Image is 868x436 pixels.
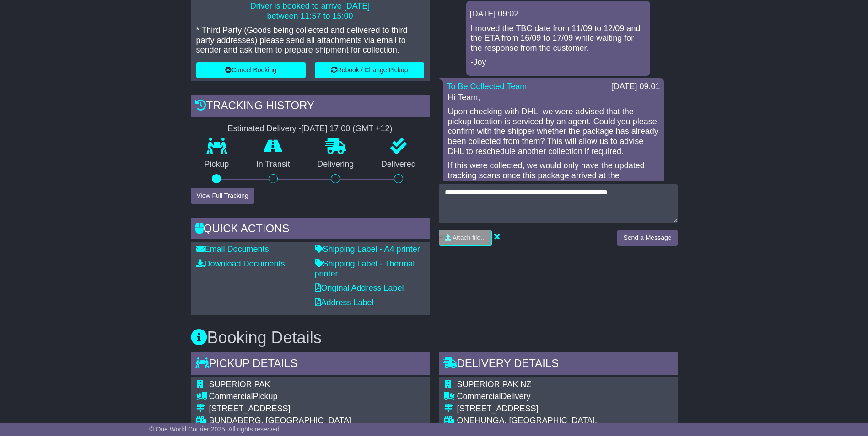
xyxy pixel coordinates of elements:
[471,24,646,53] p: I moved the TBC date from 11/09 to 12/09 and the ETA from 16/09 to 17/09 while waiting for the re...
[315,283,404,292] a: Original Address Label
[191,160,243,170] p: Pickup
[315,298,374,307] a: Address Label
[209,392,424,402] div: Pickup
[149,425,281,433] span: © One World Courier 2025. All rights reserved.
[611,82,660,92] div: [DATE] 09:01
[367,160,430,170] p: Delivered
[191,188,254,204] button: View Full Tracking
[196,245,269,254] a: Email Documents
[470,9,647,19] div: [DATE] 09:02
[315,259,415,278] a: Shipping Label - Thermal printer
[457,380,532,389] span: SUPERIOR PAK NZ
[209,380,270,389] span: SUPERIOR PAK
[617,230,677,246] button: Send a Message
[209,404,424,414] div: [STREET_ADDRESS]
[196,62,306,78] button: Cancel Booking
[457,392,672,402] div: Delivery
[209,416,424,426] div: BUNDABERG, [GEOGRAPHIC_DATA]
[191,352,430,377] div: Pickup Details
[243,160,304,170] p: In Transit
[448,161,659,191] p: If this were collected, we would only have the updated tracking scans once this package arrived a...
[457,404,672,414] div: [STREET_ADDRESS]
[196,259,285,268] a: Download Documents
[447,82,527,91] a: To Be Collected Team
[439,352,678,377] div: Delivery Details
[471,58,646,68] p: -Joy
[457,416,672,436] div: ONEHUNGA, [GEOGRAPHIC_DATA], [GEOGRAPHIC_DATA]
[448,107,659,156] p: Upon checking with DHL, we were advised that the pickup location is serviced by an agent. Could y...
[302,124,393,134] div: [DATE] 17:00 (GMT +12)
[209,392,253,401] span: Commercial
[191,124,430,134] div: Estimated Delivery -
[448,93,659,103] p: Hi Team,
[304,160,368,170] p: Delivering
[191,329,678,347] h3: Booking Details
[191,218,430,242] div: Quick Actions
[196,26,424,55] p: * Third Party (Goods being collected and delivered to third party addresses) please send all atta...
[191,95,430,119] div: Tracking history
[457,392,501,401] span: Commercial
[315,245,420,254] a: Shipping Label - A4 printer
[196,1,424,21] p: Driver is booked to arrive [DATE] between 11:57 to 15:00
[315,62,424,78] button: Rebook / Change Pickup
